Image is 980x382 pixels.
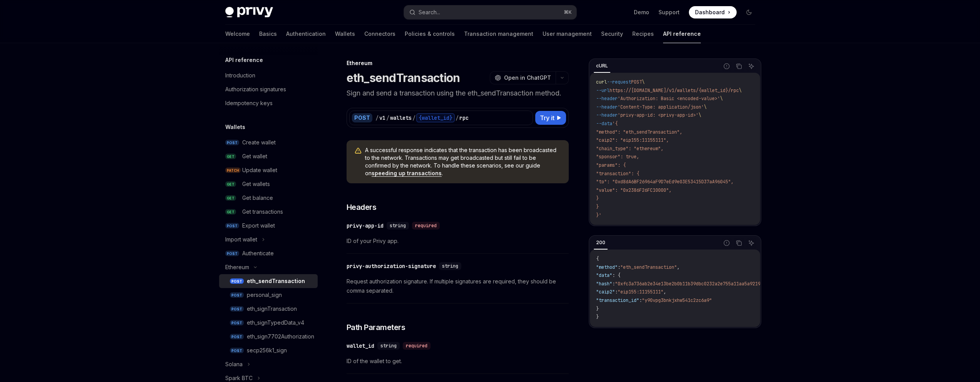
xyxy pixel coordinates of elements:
span: "hash" [596,281,612,287]
a: POSTpersonal_sign [219,288,318,302]
div: required [403,342,431,350]
a: Basics [259,25,277,43]
span: : [612,281,615,287]
span: POST [230,292,244,298]
span: --header [596,112,618,118]
div: personal_sign [247,290,282,300]
a: POSTsecp256k1_sign [219,343,318,357]
span: POST [230,334,244,340]
span: A successful response indicates that the transaction has been broadcasted to the network. Transac... [365,146,561,177]
a: Support [658,8,680,16]
div: Introduction [225,71,255,80]
span: ID of your Privy app. [347,236,569,246]
span: Path Parameters [347,322,405,333]
span: Request authorization signature. If multiple signatures are required, they should be comma separa... [347,277,569,295]
a: Dashboard [689,6,737,18]
span: } [596,195,599,201]
h5: Wallets [225,122,245,132]
div: Export wallet [242,221,275,230]
span: } [596,306,599,312]
span: : [639,297,642,303]
span: 'Authorization: Basic <encoded-value>' [618,95,720,102]
div: eth_signTypedData_v4 [247,318,304,327]
a: Authorization signatures [219,82,318,96]
span: "caip2": "eip155:11155111", [596,137,669,143]
a: Connectors [364,25,395,43]
a: POSTAuthenticate [219,246,318,260]
button: Ask AI [746,238,756,248]
div: / [386,114,389,122]
div: Ethereum [347,59,569,67]
span: "eth_sendTransaction" [620,264,677,270]
div: secp256k1_sign [247,346,287,355]
img: dark logo [225,7,273,18]
a: Introduction [219,69,318,82]
span: 'Content-Type: application/json' [618,104,704,110]
span: , [663,289,666,295]
a: GETGet balance [219,191,318,205]
span: POST [225,223,239,229]
span: "sponsor": true, [596,154,639,160]
div: Authorization signatures [225,85,286,94]
button: Copy the contents from the code block [734,61,744,71]
button: Open in ChatGPT [490,71,556,84]
div: Update wallet [242,166,277,175]
a: Idempotency keys [219,96,318,110]
button: Copy the contents from the code block [734,238,744,248]
a: GETGet wallet [219,149,318,163]
span: }' [596,212,601,218]
button: Toggle dark mode [743,6,755,18]
span: curl [596,79,607,85]
span: Try it [540,113,554,122]
span: Open in ChatGPT [504,74,551,82]
button: Report incorrect code [722,238,732,248]
span: } [596,314,599,320]
div: {wallet_id} [416,113,455,122]
div: Get wallet [242,152,267,161]
span: "transaction": { [596,171,639,177]
div: Idempotency keys [225,99,273,108]
div: / [412,114,415,122]
div: required [412,222,440,230]
a: POSTeth_sign7702Authorization [219,330,318,343]
div: Search... [419,8,440,17]
span: string [442,263,458,269]
span: Headers [347,202,377,213]
span: https://[DOMAIN_NAME]/v1/wallets/{wallet_id}/rpc [610,87,739,94]
a: GETGet transactions [219,205,318,219]
button: Search...⌘K [404,5,576,19]
a: GETGet wallets [219,177,318,191]
span: \ [642,79,645,85]
div: Create wallet [242,138,276,147]
a: Recipes [632,25,654,43]
span: , [677,264,680,270]
span: \ [704,104,707,110]
span: \ [699,112,701,118]
span: POST [230,348,244,354]
span: POST [230,306,244,312]
span: string [380,343,397,349]
div: rpc [459,114,469,122]
span: ⌘ K [564,9,572,15]
div: v1 [379,114,385,122]
span: \ [739,87,742,94]
div: cURL [594,61,610,70]
span: POST [225,140,239,146]
span: "transaction_id" [596,297,639,303]
span: { [596,256,599,262]
button: Report incorrect code [722,61,732,71]
span: GET [225,154,236,159]
a: POSTeth_signTransaction [219,302,318,316]
a: POSTeth_sendTransaction [219,274,318,288]
a: Authentication [286,25,326,43]
span: GET [225,195,236,201]
h5: API reference [225,55,263,65]
div: Authenticate [242,249,274,258]
a: POSTExport wallet [219,219,318,233]
a: speeding up transactions [372,170,442,177]
span: --url [596,87,610,94]
div: eth_signTransaction [247,304,297,313]
span: "caip2" [596,289,615,295]
div: Ethereum [225,263,249,272]
span: GET [225,209,236,215]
